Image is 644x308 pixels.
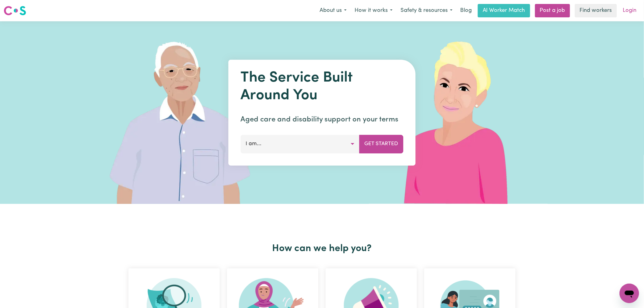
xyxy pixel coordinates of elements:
a: Post a job [535,4,570,17]
a: Find workers [575,4,617,17]
button: I am... [241,135,360,153]
a: Careseekers logo [4,4,26,18]
p: Aged care and disability support on your terms [241,114,404,125]
iframe: Button to launch messaging window [620,284,639,303]
button: How it works [351,4,397,17]
button: Get Started [359,135,404,153]
button: Safety & resources [397,4,457,17]
button: About us [316,4,351,17]
a: Login [619,4,640,17]
h1: The Service Built Around You [241,69,404,104]
h2: How can we help you? [125,243,519,254]
a: Blog [457,4,475,17]
a: AI Worker Match [478,4,530,17]
img: Careseekers logo [4,5,26,16]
